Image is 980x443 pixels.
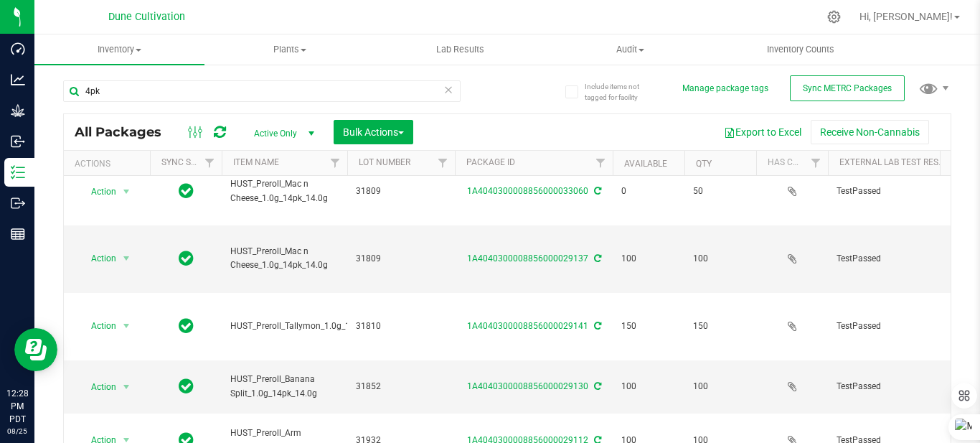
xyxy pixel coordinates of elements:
[837,380,963,393] span: TestPassed
[356,252,446,266] span: 31809
[592,186,601,196] span: Sync from Compliance System
[374,34,545,65] a: Lab Results
[179,376,194,396] span: In Sync
[693,320,748,333] span: 150
[837,252,963,266] span: TestPassed
[839,157,952,167] a: External Lab Test Result
[343,126,404,138] span: Bulk Actions
[11,42,25,56] inline-svg: Dashboard
[356,320,446,333] span: 31810
[696,159,712,169] a: Qty
[443,80,453,99] span: Clear
[78,248,117,269] span: Action
[118,182,136,202] span: select
[6,426,28,437] p: 08/25
[466,157,515,167] a: Package ID
[803,83,892,93] span: Sync METRC Packages
[693,252,748,266] span: 100
[233,157,279,167] a: Item Name
[621,380,676,393] span: 100
[417,43,504,56] span: Lab Results
[108,11,185,23] span: Dune Cultivation
[118,377,136,397] span: select
[356,185,446,198] span: 31809
[756,151,828,176] th: Has COA
[179,316,194,336] span: In Sync
[592,321,601,331] span: Sync from Compliance System
[78,316,117,336] span: Action
[715,120,811,144] button: Export to Excel
[467,253,588,264] a: 1A4040300008856000029137
[14,328,57,371] iframe: Resource center
[161,157,217,167] a: Sync Status
[585,81,656,103] span: Include items not tagged for facility
[837,185,963,198] span: TestPassed
[11,134,25,149] inline-svg: Inbound
[592,253,601,264] span: Sync from Compliance System
[324,151,347,175] a: Filter
[230,177,339,205] span: HUST_Preroll_Mac n Cheese_1.0g_14pk_14.0g
[75,159,144,169] div: Actions
[546,43,715,56] span: Audit
[78,182,117,202] span: Action
[621,320,676,333] span: 150
[467,381,588,391] a: 1A4040300008856000029130
[693,380,748,393] span: 100
[205,43,374,56] span: Plants
[682,83,768,95] button: Manage package tags
[11,227,25,241] inline-svg: Reports
[693,185,748,198] span: 50
[179,181,194,201] span: In Sync
[811,120,929,144] button: Receive Non-Cannabis
[334,120,413,144] button: Bulk Actions
[118,248,136,269] span: select
[621,185,676,198] span: 0
[624,159,667,169] a: Available
[748,43,854,56] span: Inventory Counts
[6,387,28,426] p: 12:28 PM PDT
[804,151,828,175] a: Filter
[467,321,588,331] a: 1A4040300008856000029141
[63,80,461,102] input: Search Package ID, Item Name, SKU, Lot or Part Number...
[356,380,446,393] span: 31852
[230,320,390,333] span: HUST_Preroll_Tallymon_1.0g_14pk_14.0g
[75,124,176,140] span: All Packages
[359,157,410,167] a: Lot Number
[179,248,194,269] span: In Sync
[118,316,136,336] span: select
[790,75,905,101] button: Sync METRC Packages
[859,11,953,22] span: Hi, [PERSON_NAME]!
[825,10,843,24] div: Manage settings
[589,151,613,175] a: Filter
[230,245,339,272] span: HUST_Preroll_Mac n Cheese_1.0g_14pk_14.0g
[34,43,204,56] span: Inventory
[621,252,676,266] span: 100
[592,381,601,391] span: Sync from Compliance System
[467,186,588,196] a: 1A4040300008856000033060
[11,196,25,210] inline-svg: Outbound
[198,151,222,175] a: Filter
[204,34,374,65] a: Plants
[11,165,25,179] inline-svg: Inventory
[431,151,455,175] a: Filter
[837,320,963,333] span: TestPassed
[78,377,117,397] span: Action
[11,73,25,87] inline-svg: Analytics
[11,103,25,118] inline-svg: Grow
[715,34,885,65] a: Inventory Counts
[545,34,715,65] a: Audit
[34,34,204,65] a: Inventory
[230,373,339,400] span: HUST_Preroll_Banana Split_1.0g_14pk_14.0g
